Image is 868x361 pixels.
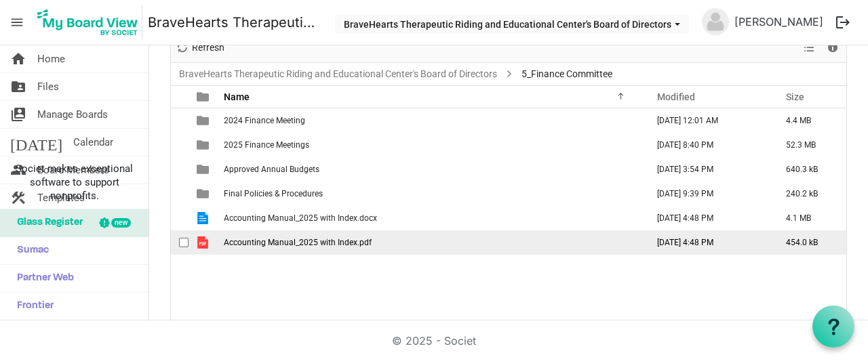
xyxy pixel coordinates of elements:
[643,108,772,133] td: February 28, 2025 12:01 AM column header Modified
[10,209,83,236] span: Glass Register
[148,9,321,36] a: BraveHearts Therapeutic Riding and Educational Center's Board of Directors
[10,45,26,72] span: home
[33,5,148,39] a: My Board View Logo
[643,230,772,255] td: July 07, 2025 4:48 PM column header Modified
[702,8,729,35] img: no-profile-picture.svg
[10,73,26,100] span: folder_shared
[220,206,643,230] td: Accounting Manual_2025 with Index.docx is template cell column header Name
[392,334,476,347] a: © 2025 - Societ
[801,39,817,56] button: View dropdownbutton
[189,230,220,255] td: is template cell column header type
[171,182,189,206] td: checkbox
[191,39,226,56] span: Refresh
[10,101,26,128] span: switch_account
[335,14,689,33] button: BraveHearts Therapeutic Riding and Educational Center's Board of Directors dropdownbutton
[643,206,772,230] td: July 07, 2025 4:48 PM column header Modified
[772,157,846,182] td: 640.3 kB is template cell column header Size
[729,8,829,35] a: [PERSON_NAME]
[6,162,142,203] span: Societ makes exceptional software to support nonprofits.
[772,230,846,255] td: 454.0 kB is template cell column header Size
[189,182,220,206] td: is template cell column header type
[786,91,804,102] span: Size
[657,91,695,102] span: Modified
[171,157,189,182] td: checkbox
[220,157,643,182] td: Approved Annual Budgets is template cell column header Name
[821,34,844,62] div: Details
[73,129,113,156] span: Calendar
[220,182,643,206] td: Final Policies & Procedures is template cell column header Name
[220,230,643,255] td: Accounting Manual_2025 with Index.pdf is template cell column header Name
[189,157,220,182] td: is template cell column header type
[772,133,846,157] td: 52.3 MB is template cell column header Size
[37,101,108,128] span: Manage Boards
[798,34,821,62] div: View
[174,39,227,56] button: Refresh
[829,8,857,37] button: logout
[224,213,377,223] span: Accounting Manual_2025 with Index.docx
[772,108,846,133] td: 4.4 MB is template cell column header Size
[176,66,500,83] a: BraveHearts Therapeutic Riding and Educational Center's Board of Directors
[189,206,220,230] td: is template cell column header type
[220,108,643,133] td: 2024 Finance Meeting is template cell column header Name
[111,218,131,228] div: new
[224,116,305,125] span: 2024 Finance Meeting
[772,182,846,206] td: 240.2 kB is template cell column header Size
[224,140,309,150] span: 2025 Finance Meetings
[220,133,643,157] td: 2025 Finance Meetings is template cell column header Name
[224,165,319,174] span: Approved Annual Budgets
[224,91,250,102] span: Name
[37,45,65,72] span: Home
[189,133,220,157] td: is template cell column header type
[10,129,62,156] span: [DATE]
[10,293,54,320] span: Frontier
[189,108,220,133] td: is template cell column header type
[643,133,772,157] td: August 19, 2025 8:40 PM column header Modified
[171,133,189,157] td: checkbox
[171,206,189,230] td: checkbox
[171,34,229,62] div: Refresh
[171,108,189,133] td: checkbox
[519,66,615,83] span: 5_Finance Committee
[224,189,323,198] span: Final Policies & Procedures
[824,39,842,56] button: Details
[643,182,772,206] td: March 21, 2025 9:39 PM column header Modified
[33,5,142,39] img: My Board View Logo
[171,230,189,255] td: checkbox
[643,157,772,182] td: March 25, 2025 3:54 PM column header Modified
[772,206,846,230] td: 4.1 MB is template cell column header Size
[10,265,74,292] span: Partner Web
[4,9,30,35] span: menu
[224,238,372,247] span: Accounting Manual_2025 with Index.pdf
[37,73,59,100] span: Files
[10,237,49,264] span: Sumac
